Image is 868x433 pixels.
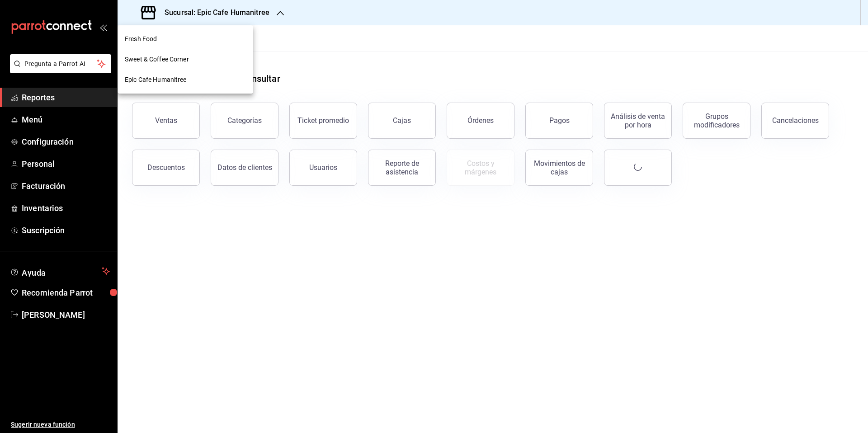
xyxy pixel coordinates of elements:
[125,34,157,44] span: Fresh Food
[118,49,253,70] div: Sweet & Coffee Corner
[118,70,253,90] div: Epic Cafe Humanitree
[118,29,253,49] div: Fresh Food
[125,55,189,64] span: Sweet & Coffee Corner
[125,75,187,85] span: Epic Cafe Humanitree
